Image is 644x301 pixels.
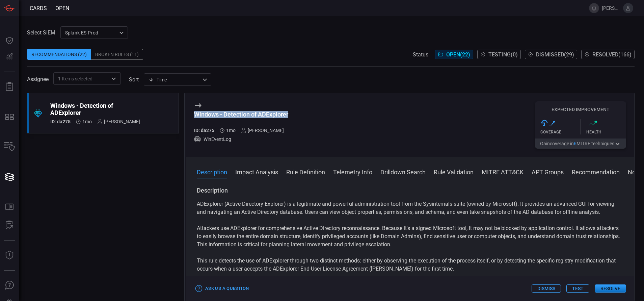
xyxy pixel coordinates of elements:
button: Threat Intelligence [1,247,18,264]
button: Rule Validation [434,168,474,176]
p: Splunk-ES-Prod [65,29,117,36]
span: 6 [574,141,576,146]
button: Cards [1,169,18,185]
span: 1 Items selected [58,75,92,82]
button: Ask Us a Question [194,283,250,294]
h5: ID: da275 [50,119,71,124]
p: ADExplorer (Active Directory Explorer) is a legitimate and powerful administration tool from the ... [197,200,623,216]
button: Notes [628,168,644,176]
span: Open ( 22 ) [446,51,470,58]
button: Rule Catalog [1,199,18,215]
div: Coverage [540,130,581,134]
label: Select SIEM [27,29,55,36]
button: Reports [1,79,18,95]
div: Recommendations (22) [27,49,91,60]
button: MITRE - Detection Posture [1,109,18,125]
h5: Expected Improvement [535,107,626,112]
button: Recommendation [572,168,620,176]
h3: Description [197,186,623,195]
button: Resolved(166) [581,50,635,59]
button: Impact Analysis [235,168,278,176]
span: Dismissed ( 29 ) [536,51,574,58]
h5: ID: da275 [194,128,214,133]
button: Detections [1,49,18,65]
span: Testing ( 0 ) [488,51,518,58]
label: sort [129,76,139,83]
p: This rule detects the use of ADExplorer through two distinct methods: either by observing the exe... [197,257,623,273]
button: APT Groups [532,168,564,176]
div: Health [586,130,626,134]
button: Dismiss [532,284,561,293]
button: Ask Us A Question [1,277,18,294]
div: Windows - Detection of ADExplorer [50,102,140,116]
p: Attackers use ADExplorer for comprehensive Active Directory reconnaissance. Because it's a signed... [197,224,623,249]
button: Gaincoverage in6MITRE techniques [535,139,626,149]
span: Assignee [27,76,49,82]
button: Description [197,168,227,176]
div: [PERSON_NAME] [97,119,140,124]
button: Telemetry Info [333,168,372,176]
button: MITRE ATT&CK [482,168,524,176]
span: Aug 10, 2025 9:09 AM [82,119,92,124]
span: Aug 10, 2025 9:09 AM [226,128,236,133]
div: [PERSON_NAME] [241,128,284,133]
div: Broken Rules (11) [91,49,143,60]
button: Open [109,74,118,83]
div: Time [149,76,200,83]
button: Test [566,284,589,293]
span: open [55,5,69,11]
span: [PERSON_NAME].[PERSON_NAME] [602,5,620,11]
button: Rule Definition [286,168,325,176]
span: Resolved ( 166 ) [592,51,632,58]
div: Windows - Detection of ADExplorer [194,111,289,118]
button: Drilldown Search [380,168,426,176]
button: Testing(0) [477,50,521,59]
button: Dashboard [1,32,18,49]
span: Cards [30,5,47,11]
button: Inventory [1,139,18,155]
button: Resolve [595,284,626,293]
div: WinEventLog [194,136,289,143]
button: Dismissed(29) [525,50,577,59]
button: Open(22) [435,50,473,59]
button: ALERT ANALYSIS [1,217,18,233]
span: Status: [413,51,430,58]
